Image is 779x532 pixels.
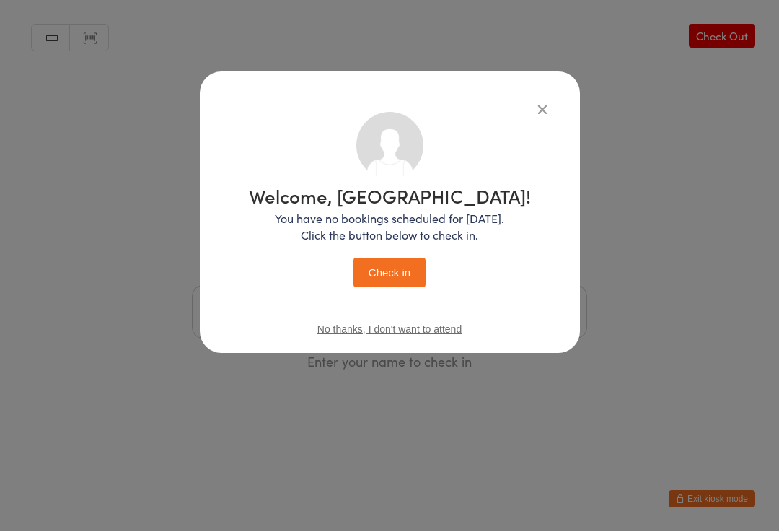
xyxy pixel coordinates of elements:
button: Check in [353,258,426,288]
p: You have no bookings scheduled for [DATE]. Click the button below to check in. [249,211,531,244]
button: No thanks, I don't want to attend [317,324,462,336]
img: no_photo.png [356,113,423,180]
h1: Welcome, [GEOGRAPHIC_DATA]! [249,187,531,206]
